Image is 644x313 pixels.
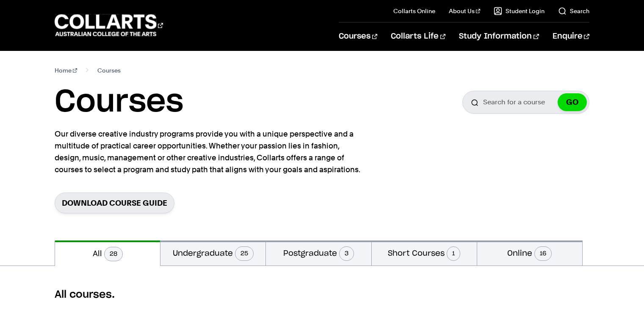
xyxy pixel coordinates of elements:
[55,64,77,76] a: Home
[558,7,589,15] a: Search
[391,22,445,50] a: Collarts Life
[449,7,480,15] a: About Us
[55,288,589,302] h2: All courses.
[339,246,354,261] span: 3
[494,7,544,15] a: Student Login
[235,246,254,261] span: 25
[372,240,477,265] button: Short Courses1
[553,22,589,50] a: Enquire
[558,93,587,111] button: GO
[477,240,582,265] button: Online16
[55,13,163,37] div: Go to homepage
[97,64,121,76] span: Courses
[393,7,435,15] a: Collarts Online
[339,22,377,50] a: Courses
[266,240,371,265] button: Postgraduate3
[447,246,460,261] span: 1
[462,91,589,114] input: Search for a course
[459,22,539,50] a: Study Information
[55,128,364,176] p: Our diverse creative industry programs provide you with a unique perspective and a multitude of p...
[160,240,265,265] button: Undergraduate25
[534,246,552,261] span: 16
[104,247,123,261] span: 28
[55,193,174,213] a: Download Course Guide
[55,240,160,266] button: All28
[55,83,183,121] h1: Courses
